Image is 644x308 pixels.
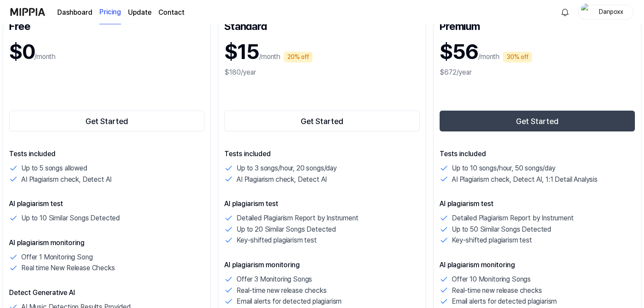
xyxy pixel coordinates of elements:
[9,149,204,159] p: Tests included
[237,274,312,285] p: Offer 3 Monitoring Songs
[99,0,121,24] a: Pricing
[578,5,634,20] button: profileDanpoxx
[9,111,204,131] button: Get Started
[452,224,551,235] p: Up to 50 Similar Songs Detected
[224,199,420,209] p: AI plagiarism test
[284,52,312,62] div: 20% off
[560,7,570,17] img: 알림
[128,7,151,18] a: Update
[503,52,532,62] div: 30% off
[452,213,574,224] p: Detailed Plagiarism Report by Instrument
[57,7,92,18] a: Dashboard
[34,52,56,62] p: /month
[21,163,87,174] p: Up to 5 songs allowed
[224,67,420,78] div: $180/year
[9,36,34,67] h1: $0
[452,163,555,174] p: Up to 10 songs/hour, 50 songs/day
[440,260,635,270] p: AI plagiarism monitoring
[237,224,336,235] p: Up to 20 Similar Songs Detected
[478,52,499,62] p: /month
[21,174,112,185] p: AI Plagiarism check, Detect AI
[237,213,358,224] p: Detailed Plagiarism Report by Instrument
[440,67,635,78] div: $672/year
[452,274,531,285] p: Offer 10 Monitoring Songs
[237,174,327,185] p: AI Plagiarism check, Detect AI
[440,149,635,159] p: Tests included
[224,260,420,270] p: AI plagiarism monitoring
[594,7,628,16] div: Danpoxx
[21,262,115,274] p: Real time New Release Checks
[224,36,259,67] h1: $15
[224,149,420,159] p: Tests included
[452,296,557,307] p: Email alerts for detected plagiarism
[237,163,337,174] p: Up to 3 songs/hour, 20 songs/day
[237,296,342,307] p: Email alerts for detected plagiarism
[452,174,598,185] p: AI Plagiarism check, Detect AI, 1:1 Detail Analysis
[9,238,204,248] p: AI plagiarism monitoring
[224,19,420,33] div: Standard
[440,36,478,67] h1: $56
[9,19,204,33] div: Free
[452,285,542,296] p: Real-time new release checks
[9,288,204,298] p: Detect Generative AI
[9,199,204,209] p: AI plagiarism test
[452,235,532,246] p: Key-shifted plagiarism test
[224,109,420,133] a: Get Started
[440,19,635,33] div: Premium
[158,7,184,18] a: Contact
[581,3,591,21] img: profile
[440,111,635,131] button: Get Started
[21,252,92,263] p: Offer 1 Monitoring Song
[237,235,317,246] p: Key-shifted plagiarism test
[21,213,120,224] p: Up to 10 Similar Songs Detected
[440,109,635,133] a: Get Started
[259,52,280,62] p: /month
[9,109,204,133] a: Get Started
[440,199,635,209] p: AI plagiarism test
[224,111,420,131] button: Get Started
[237,285,327,296] p: Real-time new release checks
